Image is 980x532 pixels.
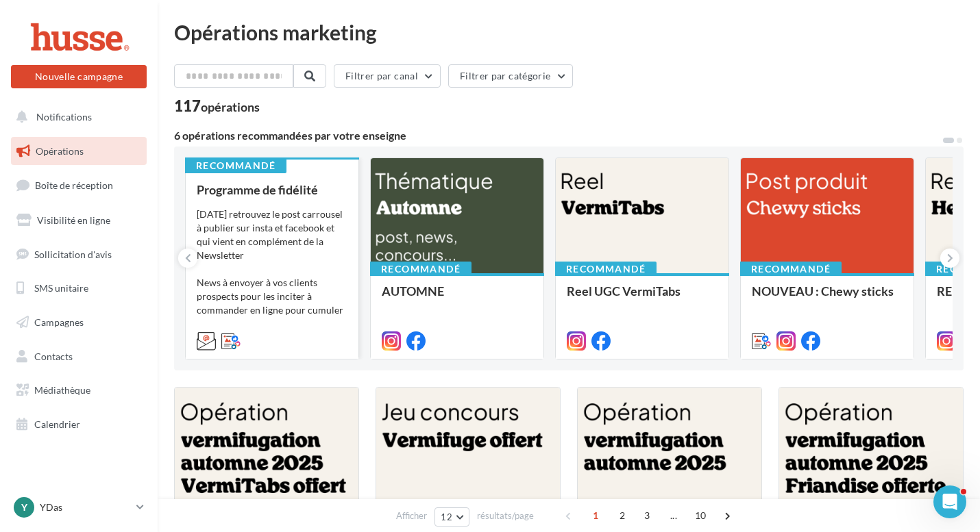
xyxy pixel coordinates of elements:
[8,137,149,166] a: Opérations
[34,248,112,259] span: Sollicitation d'avis
[34,418,80,430] span: Calendrier
[34,282,88,294] span: SMS unitaire
[174,99,260,114] div: 117
[8,342,149,371] a: Contacts
[933,485,966,518] iframe: Intercom live chat
[197,207,347,344] div: [DATE] retrouvez le post carrousel à publier sur insta et facebook et qui vient en complément de ...
[441,511,452,522] span: 12
[8,170,149,200] a: Boîte de réception
[34,384,90,396] span: Médiathèque
[370,262,471,277] div: Recommandé
[185,158,286,173] div: Recommandé
[8,206,149,235] a: Visibilité en ligne
[174,22,964,42] div: Opérations marketing
[448,64,573,88] button: Filtrer par catégorie
[636,505,658,527] span: 3
[35,179,113,191] span: Boîte de réception
[334,64,441,88] button: Filtrer par canal
[585,505,607,527] span: 1
[8,240,149,269] a: Sollicitation d'avis
[382,284,532,312] div: AUTOMNE
[689,505,712,527] span: 10
[8,274,149,303] a: SMS unitaire
[174,130,942,141] div: 6 opérations recommandées par votre enseigne
[34,351,73,362] span: Contacts
[477,509,534,522] span: résultats/page
[36,145,84,157] span: Opérations
[555,262,657,277] div: Recommandé
[8,103,144,131] button: Notifications
[11,494,147,520] a: Y YDas
[40,501,131,514] p: YDas
[8,308,149,337] a: Campagnes
[201,101,260,113] div: opérations
[11,65,147,88] button: Nouvelle campagne
[396,509,427,522] span: Afficher
[740,262,842,277] div: Recommandé
[434,507,469,527] button: 12
[663,505,685,527] span: ...
[8,376,149,405] a: Médiathèque
[8,410,149,439] a: Calendrier
[34,316,84,328] span: Campagnes
[197,183,347,197] div: Programme de fidélité
[752,284,903,312] div: NOUVEAU : Chewy sticks
[611,505,633,527] span: 2
[37,214,110,226] span: Visibilité en ligne
[21,501,27,514] span: Y
[36,111,92,123] span: Notifications
[567,284,718,312] div: Reel UGC VermiTabs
